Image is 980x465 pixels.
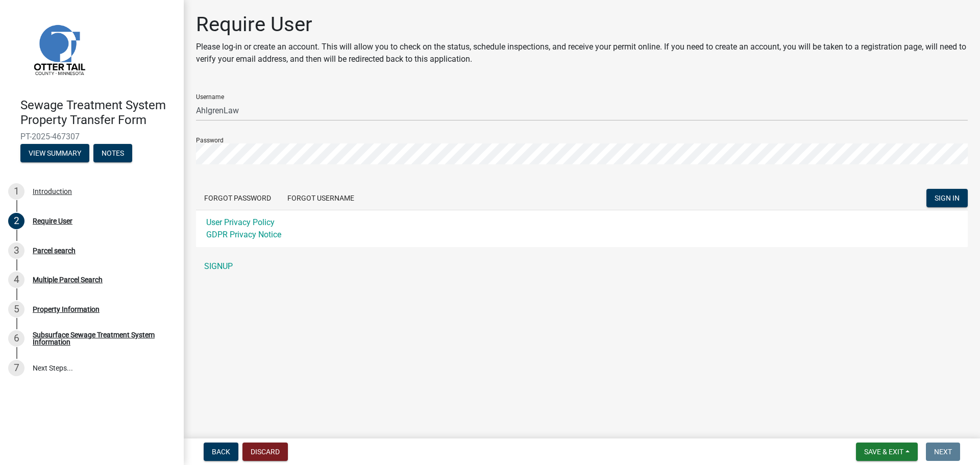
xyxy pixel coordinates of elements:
[196,12,968,37] h1: Require User
[935,194,960,202] span: SIGN IN
[242,443,288,461] button: Discard
[864,448,903,456] span: Save & Exit
[20,150,89,158] wm-modal-confirm: Summary
[8,242,24,259] div: 3
[206,217,275,227] a: User Privacy Policy
[20,132,163,141] span: PT-2025-467307
[926,189,968,207] button: SIGN IN
[20,98,176,128] h4: Sewage Treatment System Property Transfer Form
[206,230,281,239] a: GDPR Privacy Notice
[926,443,960,461] button: Next
[93,144,132,162] button: Notes
[196,41,968,65] p: Please log-in or create an account. This will allow you to check on the status, schedule inspecti...
[33,188,72,195] div: Introduction
[196,189,279,207] button: Forgot Password
[8,213,24,229] div: 2
[20,144,89,162] button: View Summary
[856,443,918,461] button: Save & Exit
[196,256,968,277] a: SIGNUP
[204,443,238,461] button: Back
[93,150,132,158] wm-modal-confirm: Notes
[279,189,362,207] button: Forgot Username
[33,306,100,313] div: Property Information
[33,276,103,283] div: Multiple Parcel Search
[33,331,167,346] div: Subsurface Sewage Treatment System Information
[8,272,24,288] div: 4
[934,448,952,456] span: Next
[8,183,24,200] div: 1
[8,330,24,347] div: 6
[20,11,97,87] img: Otter Tail County, Minnesota
[8,301,24,317] div: 5
[33,217,72,225] div: Require User
[212,448,230,456] span: Back
[33,247,76,254] div: Parcel search
[8,360,24,376] div: 7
